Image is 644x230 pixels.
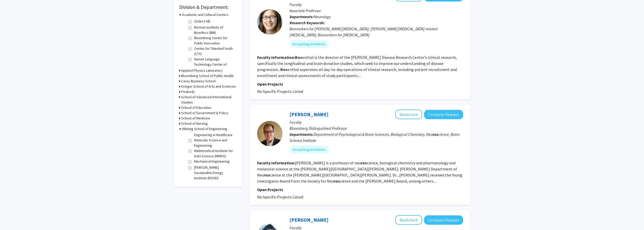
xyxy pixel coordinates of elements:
b: ros [433,132,438,137]
button: Add Shigeki Watanabe to Bookmarks [395,215,422,225]
p: Open Projects [257,81,463,87]
fg-read-more: [PERSON_NAME] is a professor of neu cience, biological chemistry and pharmacology and molecular s... [257,160,462,184]
b: Faculty Information: [257,55,295,60]
span: No Specific Projects Listed [257,89,303,94]
h3: Krieger School of Arts and Sciences [181,84,236,89]
a: [PERSON_NAME] [289,111,328,117]
button: Compose Request to Shigeki Watanabe [424,215,463,225]
label: Mechanical Engineering [194,159,230,164]
p: Open Projects [257,187,463,193]
button: Compose Request to Richard Huganir [424,110,463,119]
mat-chip: Accepting Students [289,40,329,48]
label: Bloomberg Center for Public Innovation [194,35,236,46]
label: [PERSON_NAME] Sustainable Energy Institute (ROSEI) [194,165,236,181]
iframe: Chat [4,207,22,226]
span: No Specific Projects Listed [257,194,303,199]
label: Human Language Technology Center of Excellence (HLTCOE) [194,57,236,72]
h3: School of Education [181,105,211,110]
h3: School of Medicine [181,116,210,121]
label: (Select All) [194,19,210,24]
h3: Peabody [181,89,195,94]
label: Mathematical Institute for Data Science (MINDS) [194,148,236,159]
a: [PERSON_NAME] [289,217,328,223]
b: ros [334,178,340,184]
h3: Academic and Cultural Centers [182,12,228,17]
h2: Division & Department: [179,4,237,10]
h3: School of Nursing [181,121,208,126]
span: Department of Psychological & Brain Sciences, Biological Chemistry, Neu cience, Brain Science Ins... [289,132,460,143]
b: ros [264,172,270,177]
b: Ros [280,67,287,72]
label: Berman Institute of Bioethics (BIB) [194,25,236,35]
p: Faculty [289,2,463,8]
h3: Applied Physics Laboratory [181,68,223,73]
h3: School of Government & Policy [181,110,228,116]
h3: School of Advanced International Studies [181,94,237,105]
p: Bloomberg Distinguished Professor [289,125,463,131]
fg-read-more: enthal is the director of the [PERSON_NAME] Disease Research Center’s clinical research, specific... [257,55,457,78]
p: Associate Professor [289,8,463,14]
b: Research Keywords: [289,20,325,25]
h3: Whiting School of Engineering [182,126,227,132]
p: Faculty [289,119,463,125]
span: Neurology [314,14,331,19]
b: Departments: [289,132,314,137]
label: Materials Science and Engineering [194,138,236,148]
b: ros [361,160,367,165]
label: Center for Talented Youth (CTY) [194,46,236,57]
mat-chip: Accepting Students [289,145,329,154]
label: Malone Center for Engineering in Healthcare [194,127,236,138]
h3: Carey Business School [181,79,216,84]
div: Biomarkers for [PERSON_NAME][MEDICAL_DATA]; [PERSON_NAME][MEDICAL_DATA] related [MEDICAL_DATA]; B... [289,26,463,38]
b: Ros [295,55,302,60]
button: Add Richard Huganir to Bookmarks [395,110,422,119]
b: Faculty Information: [257,160,295,165]
b: Departments: [289,14,314,19]
h3: Bloomberg School of Public Health [181,73,234,79]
